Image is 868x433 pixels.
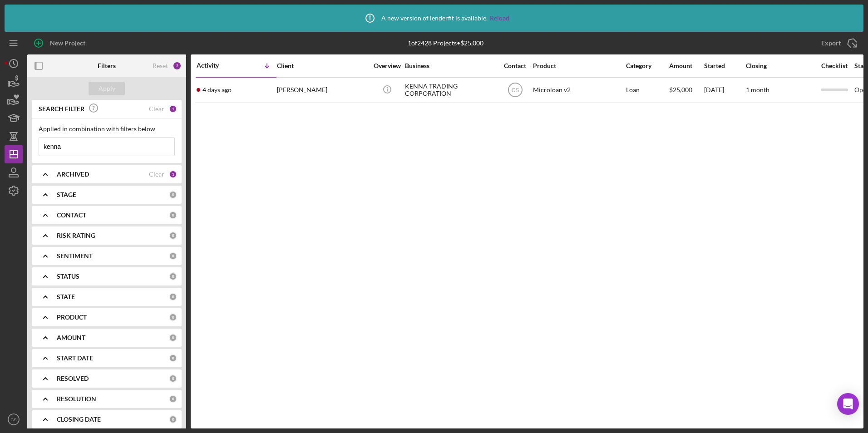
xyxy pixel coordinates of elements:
[277,62,368,69] div: Client
[837,393,859,415] div: Open Intercom Messenger
[626,62,668,69] div: Category
[169,252,177,260] div: 0
[746,62,814,69] div: Closing
[169,313,177,321] div: 0
[57,395,96,403] b: RESOLUTION
[812,34,863,52] button: Export
[5,410,23,428] button: CS
[169,395,177,403] div: 0
[704,62,745,69] div: Started
[626,78,668,102] div: Loan
[669,62,703,69] div: Amount
[89,82,125,95] button: Apply
[169,231,177,240] div: 0
[277,78,368,102] div: [PERSON_NAME]
[746,86,769,93] time: 1 month
[57,191,76,198] b: STAGE
[669,78,703,102] div: $25,000
[533,78,624,102] div: Microloan v2
[490,15,509,22] a: Reload
[57,212,86,219] b: CONTACT
[405,78,496,102] div: KENNA TRADING CORPORATION
[405,62,496,69] div: Business
[821,34,841,52] div: Export
[533,62,624,69] div: Product
[57,232,95,239] b: RISK RATING
[370,62,404,69] div: Overview
[57,171,89,178] b: ARCHIVED
[153,62,168,69] div: Reset
[169,211,177,219] div: 0
[704,78,745,102] div: [DATE]
[169,374,177,383] div: 0
[169,105,177,113] div: 1
[408,39,483,47] div: 1 of 2428 Projects • $25,000
[169,334,177,342] div: 0
[57,334,85,341] b: AMOUNT
[39,105,84,113] b: SEARCH FILTER
[197,62,237,69] div: Activity
[50,34,85,52] div: New Project
[169,293,177,301] div: 0
[99,82,115,95] div: Apply
[27,34,94,52] button: New Project
[169,272,177,280] div: 0
[57,375,89,382] b: RESOLVED
[57,293,75,300] b: STATE
[39,125,175,133] div: Applied in combination with filters below
[511,87,519,93] text: CS
[498,62,532,69] div: Contact
[173,61,182,70] div: 2
[57,273,79,280] b: STATUS
[98,62,116,69] b: Filters
[169,354,177,362] div: 0
[815,62,853,69] div: Checklist
[149,171,164,178] div: Clear
[57,416,101,423] b: CLOSING DATE
[169,191,177,199] div: 0
[359,7,509,30] div: A new version of lenderfit is available.
[169,170,177,178] div: 1
[149,105,164,113] div: Clear
[57,354,93,362] b: START DATE
[202,86,232,93] time: 2025-08-30 04:15
[57,252,93,260] b: SENTIMENT
[169,415,177,423] div: 0
[57,314,87,321] b: PRODUCT
[10,417,16,422] text: CS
